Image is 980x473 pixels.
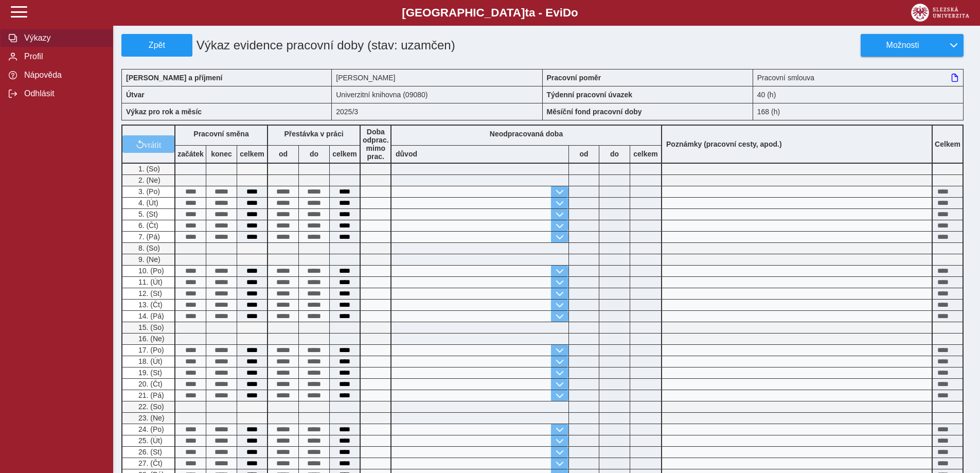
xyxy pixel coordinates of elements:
span: 25. (Út) [136,436,163,445]
b: začátek [175,150,206,158]
span: Profil [21,52,104,61]
span: 3. (Po) [136,187,160,196]
b: Útvar [126,91,145,99]
span: 23. (Ne) [136,414,165,422]
span: 16. (Ne) [136,335,165,343]
span: Výkazy [21,33,104,43]
span: 22. (So) [136,402,164,411]
div: 168 (h) [753,103,964,120]
b: od [268,150,298,158]
span: 7. (Pá) [136,233,160,241]
b: do [599,150,630,158]
b: od [569,150,599,158]
b: Celkem [935,140,960,148]
span: 21. (Pá) [136,391,164,399]
span: 4. (Út) [136,199,158,207]
span: 13. (Čt) [136,301,163,309]
span: 26. (St) [136,448,162,456]
img: logo_web_su.png [911,4,969,22]
span: 24. (Po) [136,425,164,433]
b: Měsíční fond pracovní doby [547,108,642,116]
b: konec [206,150,237,158]
span: Možnosti [869,41,936,50]
b: důvod [396,150,417,158]
span: 10. (Po) [136,267,164,275]
span: Zpět [126,41,188,50]
span: 9. (Ne) [136,255,161,264]
span: 14. (Pá) [136,312,164,320]
span: 6. (Čt) [136,221,158,230]
b: Týdenní pracovní úvazek [547,91,633,99]
b: Doba odprac. mimo prac. [363,128,389,161]
b: Pracovní poměr [547,74,601,82]
b: Neodpracovaná doba [490,130,563,138]
span: 18. (Út) [136,357,163,365]
span: 20. (Čt) [136,380,163,388]
div: [PERSON_NAME] [332,69,542,86]
b: Poznámky (pracovní cesty, apod.) [662,140,786,148]
b: celkem [330,150,360,158]
button: Možnosti [861,34,944,57]
span: 17. (Po) [136,346,164,354]
b: celkem [630,150,661,158]
b: Pracovní směna [193,130,248,138]
b: Výkaz pro rok a měsíc [126,108,202,116]
span: 12. (St) [136,289,162,297]
span: t [525,6,528,19]
button: Zpět [121,34,192,57]
div: 2025/3 [332,103,542,120]
span: o [571,6,578,19]
h1: Výkaz evidence pracovní doby (stav: uzamčen) [192,34,476,57]
span: 11. (Út) [136,278,163,286]
div: 40 (h) [753,86,964,103]
div: Pracovní smlouva [753,69,964,86]
b: Přestávka v práci [284,130,343,138]
b: [PERSON_NAME] a příjmení [126,74,222,82]
span: 19. (St) [136,369,162,377]
button: vrátit [122,135,174,153]
span: 15. (So) [136,323,164,331]
div: Univerzitní knihovna (09080) [332,86,542,103]
span: Nápověda [21,71,104,80]
span: D [563,6,571,19]
span: 27. (Čt) [136,459,163,467]
span: vrátit [144,140,162,148]
span: Odhlásit [21,89,104,98]
span: 1. (So) [136,165,160,173]
b: [GEOGRAPHIC_DATA] a - Evi [31,6,949,20]
span: 8. (So) [136,244,160,252]
b: do [299,150,329,158]
span: 2. (Ne) [136,176,161,184]
span: 5. (St) [136,210,158,218]
b: celkem [237,150,267,158]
